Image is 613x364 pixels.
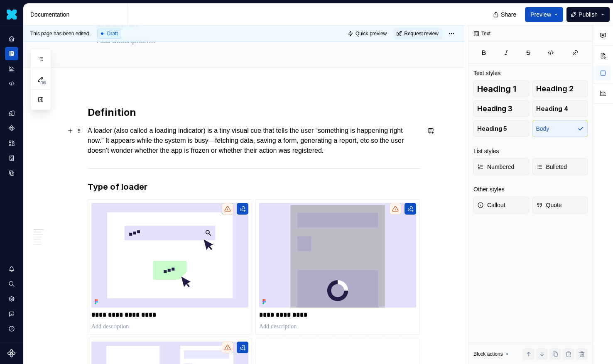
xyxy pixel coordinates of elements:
[5,77,18,90] a: Code automation
[394,28,442,39] button: Request review
[473,69,500,77] div: Text styles
[88,106,420,119] h2: Definition
[536,201,562,209] span: Quote
[473,147,499,155] div: List styles
[5,62,18,75] a: Analytics
[259,203,416,308] img: e75ff4ae-89e3-4533-a78a-bb5d16ef07a8.png
[5,47,18,60] a: Documentation
[91,203,248,308] img: 5c6ed733-692c-4051-b7f4-fecf0057b706.png
[477,85,516,93] span: Heading 1
[536,163,567,171] span: Bulleted
[501,10,516,19] span: Share
[566,7,610,22] button: Publish
[532,81,588,97] button: Heading 2
[489,7,522,22] button: Share
[7,349,16,357] svg: Supernova Logo
[532,159,588,175] button: Bulleted
[477,201,505,209] span: Callout
[356,30,387,37] span: Quick preview
[473,159,529,175] button: Numbered
[5,151,18,165] a: Storybook stories
[473,185,505,193] div: Other styles
[39,79,47,86] span: 16
[525,7,563,22] button: Preview
[536,105,568,113] span: Heading 4
[477,125,507,133] span: Heading 5
[473,120,529,137] button: Heading 5
[477,163,514,171] span: Numbered
[473,197,529,213] button: Callout
[7,10,17,20] img: 8442b5b3-d95e-456d-8131-d61e917d6403.png
[88,181,420,193] h3: Type of loader
[473,100,529,117] button: Heading 3
[97,29,121,39] div: Draft
[5,32,18,45] a: Home
[473,81,529,97] button: Heading 1
[532,197,588,213] button: Quote
[536,85,574,93] span: Heading 2
[473,348,510,360] div: Block actions
[5,137,18,150] a: Assets
[5,292,18,305] a: Settings
[404,30,439,37] span: Request review
[477,105,512,113] span: Heading 3
[530,10,551,19] span: Preview
[579,10,598,19] span: Publish
[30,10,124,19] div: Documentation
[5,277,18,291] button: Search ⌘K
[345,28,390,39] button: Quick preview
[5,122,18,135] a: Components
[532,100,588,117] button: Heading 4
[5,307,18,320] button: Contact support
[5,107,18,120] a: Design tokens
[30,30,91,37] span: This page has been edited.
[88,126,420,156] p: A loader (also called a loading indicator) is a tiny visual cue that tells the user “something is...
[5,262,18,276] button: Notifications
[5,166,18,180] a: Data sources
